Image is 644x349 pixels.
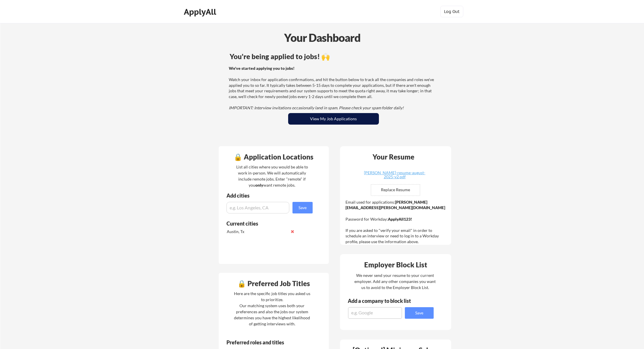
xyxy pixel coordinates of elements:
[405,307,434,319] button: Save
[360,171,429,180] a: [PERSON_NAME]-resume-august-2025-v2.pdf
[226,202,289,213] input: e.g. Los Angeles, CA
[365,153,422,160] div: Your Resume
[292,202,313,213] button: Save
[345,200,445,210] strong: [PERSON_NAME][EMAIL_ADDRESS][PERSON_NAME][DOMAIN_NAME]
[229,105,404,110] em: IMPORTANT: Interview invitations occasionally land in spam. Please check your spam folder daily!
[354,272,436,290] div: We never send your resume to your current employer. Add any other companies you want us to avoid ...
[229,65,437,111] div: Watch your inbox for application confirmations, and hit the button below to track all the compani...
[255,183,263,187] strong: only
[226,340,305,345] div: Preferred roles and titles
[348,298,420,303] div: Add a company to block list
[233,290,312,327] div: Here are the specific job titles you asked us to prioritize. Our matching system uses both your p...
[227,229,288,234] div: Austin, Tx
[220,153,327,160] div: 🔒 Application Locations
[184,7,218,17] div: ApplyAll
[229,66,294,71] strong: We've started applying you to jobs!
[226,221,306,226] div: Current cities
[230,53,437,60] div: You're being applied to jobs! 🙌
[226,193,314,198] div: Add cities
[1,29,644,46] div: Your Dashboard
[220,280,327,287] div: 🔒 Preferred Job Titles
[233,164,312,188] div: List all cities where you would be able to work in-person. We will automatically include remote j...
[345,199,447,245] div: Email used for applications: Password for Workday: If you are asked to "verify your email" in ord...
[388,217,412,222] strong: ApplyAll123!
[360,171,429,179] div: [PERSON_NAME]-resume-august-2025-v2.pdf
[440,6,463,17] button: Log Out
[288,113,379,125] button: View My Job Applications
[342,261,450,268] div: Employer Block List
